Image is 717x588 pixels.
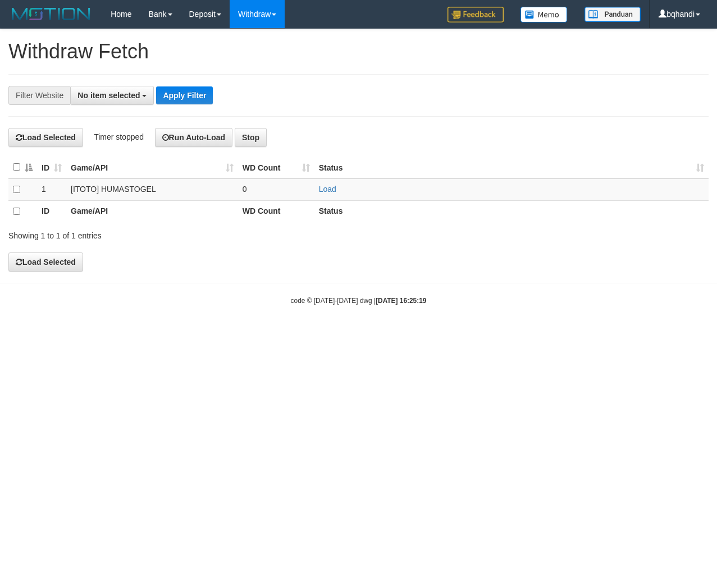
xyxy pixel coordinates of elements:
img: MOTION_logo.png [8,6,94,22]
th: ID [37,200,66,222]
a: Load [319,185,336,194]
th: ID: activate to sort column ascending [37,157,66,178]
button: Load Selected [8,128,83,147]
small: code © [DATE]-[DATE] dwg | [291,297,427,305]
th: Game/API [66,200,238,222]
button: Run Auto-Load [155,128,233,147]
img: Feedback.jpg [447,7,504,22]
button: Stop [235,128,267,147]
strong: [DATE] 16:25:19 [376,297,426,305]
th: Status [314,200,709,222]
img: Button%20Memo.svg [520,7,568,22]
h1: Withdraw Fetch [8,40,709,63]
th: Game/API: activate to sort column ascending [66,157,238,178]
img: panduan.png [584,7,641,22]
button: No item selected [70,86,154,105]
th: WD Count: activate to sort column ascending [238,157,314,178]
td: 1 [37,178,66,201]
span: No item selected [77,91,140,100]
button: Apply Filter [156,86,213,104]
div: Filter Website [8,86,70,105]
th: Status: activate to sort column ascending [314,157,709,178]
div: Showing 1 to 1 of 1 entries [8,226,290,241]
span: Timer stopped [94,132,144,141]
button: Load Selected [8,252,83,272]
span: 0 [243,185,247,194]
th: WD Count [238,200,314,222]
td: [ITOTO] HUMASTOGEL [66,178,238,201]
